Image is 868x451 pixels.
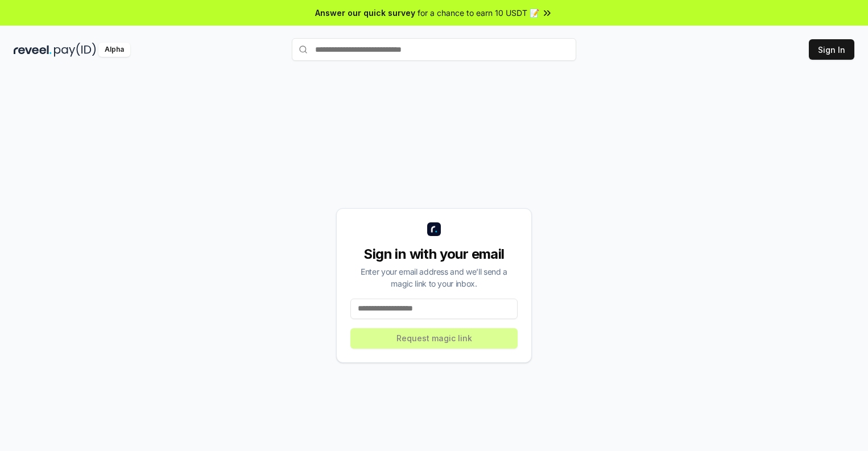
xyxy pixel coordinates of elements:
[98,43,130,57] div: Alpha
[14,43,52,57] img: reveel_dark
[418,7,539,19] span: for a chance to earn 10 USDT 📝
[315,7,415,19] span: Answer our quick survey
[350,245,518,263] div: Sign in with your email
[809,39,854,60] button: Sign In
[350,266,518,289] div: Enter your email address and we’ll send a magic link to your inbox.
[54,43,96,57] img: pay_id
[427,222,441,236] img: logo_small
